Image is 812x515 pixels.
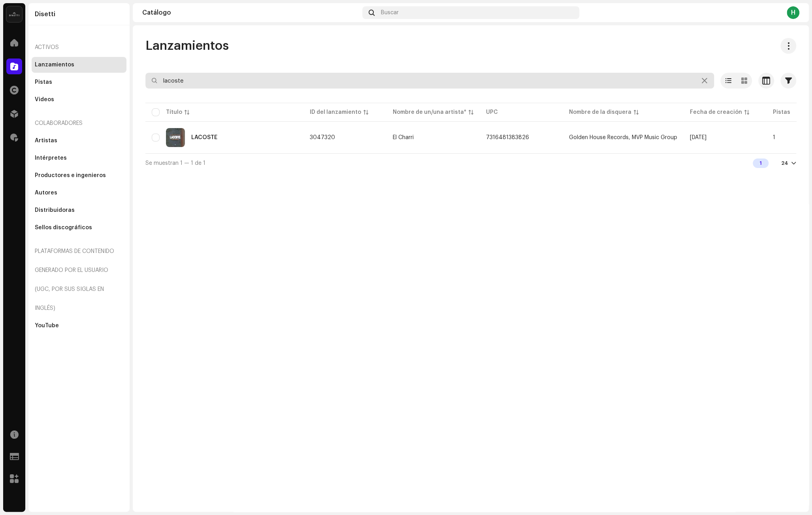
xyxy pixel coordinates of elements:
div: Nombre de la disquera [569,108,631,116]
re-m-nav-item: Distribuidoras [32,202,126,218]
re-m-nav-item: YouTube [32,318,126,334]
img: 02a7c2d3-3c89-4098-b12f-2ff2945c95ee [6,6,22,22]
re-m-nav-item: Artistas [32,133,126,149]
div: Productores e ingenieros [35,172,106,179]
div: 1 [753,158,769,168]
span: Se muestran 1 — 1 de 1 [145,160,205,166]
div: Sellos discográficos [35,224,92,231]
re-m-nav-item: Autores [32,185,126,201]
div: 24 [781,160,788,166]
span: El Charri [393,135,473,140]
div: Autores [35,190,57,196]
div: Nombre de un/una artista* [393,108,466,116]
div: Artistas [35,138,57,144]
re-m-nav-item: Sellos discográficos [32,220,126,236]
img: 0776817b-49b3-401b-a054-a993a0ff7f01 [166,128,185,147]
re-m-nav-item: Pistas [32,74,126,90]
span: 1 [773,135,775,140]
div: Lanzamientos [35,62,74,68]
div: Título [166,108,182,116]
div: El Charri [393,135,414,140]
span: 3047320 [310,135,335,140]
re-a-nav-header: Plataformas de contenido generado por el usuario (UGC, por sus siglas en inglés) [32,242,126,318]
div: Distribuidoras [35,207,75,213]
span: Golden House Records, MVP Music Group [569,135,677,140]
div: H [787,6,799,19]
div: LACOSTE [191,135,217,140]
div: ID del lanzamiento [310,108,361,116]
div: Videos [35,96,54,103]
re-m-nav-item: Videos [32,92,126,108]
re-m-nav-item: Lanzamientos [32,57,126,73]
span: 7316481383826 [486,135,529,140]
div: Intérpretes [35,155,67,161]
re-m-nav-item: Productores e ingenieros [32,168,126,183]
div: Fecha de creación [690,108,742,116]
re-a-nav-header: Colaboradores [32,114,126,133]
div: YouTube [35,323,59,329]
re-a-nav-header: Activos [32,38,126,57]
div: Catálogo [142,9,359,16]
span: Lanzamientos [145,38,229,54]
input: Buscar [145,73,714,89]
re-m-nav-item: Intérpretes [32,150,126,166]
span: 8 oct 2025 [690,135,706,140]
div: Pistas [35,79,52,85]
span: Buscar [381,9,399,16]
